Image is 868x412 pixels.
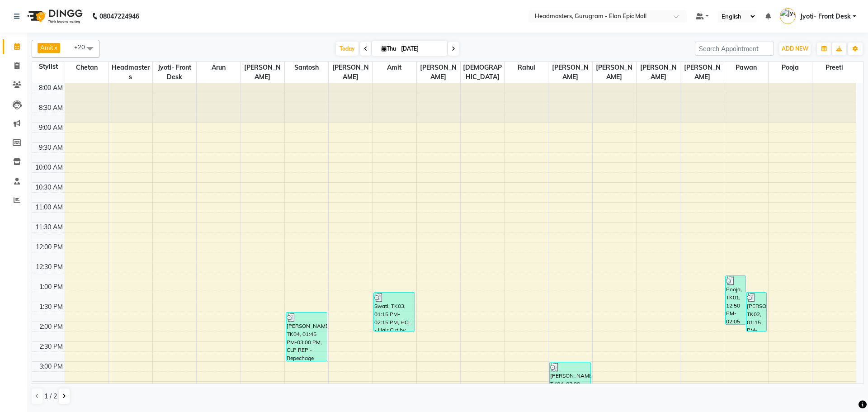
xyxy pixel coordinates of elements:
img: logo [23,4,85,29]
span: Chetan [65,62,108,73]
div: 12:30 PM [34,262,65,272]
div: 2:00 PM [38,322,65,331]
div: Swati, TK03, 01:15 PM-02:15 PM, HCL - Hair Cut by Senior Hair Stylist [374,293,415,331]
span: [PERSON_NAME] [680,62,724,83]
span: [PERSON_NAME] [329,62,372,83]
div: 12:00 PM [34,242,65,252]
span: [PERSON_NAME] [593,62,636,83]
div: 3:00 PM [38,362,65,371]
div: 11:30 AM [33,223,65,232]
span: Santosh [285,62,328,73]
span: [PERSON_NAME] [637,62,680,83]
div: 1:30 PM [38,302,65,312]
span: 1 / 2 [44,392,57,401]
span: Jyoti- Front Desk [153,62,196,83]
span: Thu [379,45,398,52]
div: 2:30 PM [38,342,65,351]
span: Rahul [505,62,548,73]
div: 1:00 PM [38,282,65,292]
div: Stylist [32,62,65,71]
span: [DEMOGRAPHIC_DATA] [461,62,504,83]
span: [PERSON_NAME] [241,62,284,83]
div: 10:30 AM [33,183,65,192]
div: 8:00 AM [37,83,65,93]
span: ADD NEW [782,45,808,52]
span: +20 [74,43,92,51]
span: Pawan [724,62,768,73]
input: Search Appointment [695,42,774,56]
div: [PERSON_NAME], TK04, 03:00 PM-04:00 PM, HCL - Hair Cut by Senior Hair Stylist [550,362,590,401]
span: Headmasters [109,62,152,83]
b: 08047224946 [99,4,139,29]
span: Today [336,42,359,56]
div: 3:30 PM [38,382,65,391]
a: x [53,44,57,51]
span: [PERSON_NAME] [548,62,592,83]
div: [PERSON_NAME], TK02, 01:15 PM-02:15 PM, HCL - Hair Cut by Senior Hair Stylist [746,293,766,331]
button: ADD NEW [779,43,811,55]
span: Pooja [769,62,812,73]
span: Jyoti- Front Desk [800,12,851,21]
span: Amit [40,44,53,51]
div: 9:00 AM [37,123,65,133]
div: 11:00 AM [33,203,65,212]
div: [PERSON_NAME], TK04, 01:45 PM-03:00 PM, CLP REP - Repechage Cleanup (seaweed based),WX[PERSON_NAM... [286,313,327,361]
img: Jyoti- Front Desk [780,8,796,24]
div: 10:00 AM [33,163,65,172]
span: Amit [373,62,416,73]
div: 8:30 AM [37,103,65,113]
span: Arun [197,62,240,73]
div: Pooja, TK01, 12:50 PM-02:05 PM, RT-IG - [PERSON_NAME] Touchup(one inch only) [726,276,745,324]
span: [PERSON_NAME] [417,62,460,83]
div: 9:30 AM [37,143,65,152]
input: 2025-09-04 [398,42,443,56]
span: Preeti [812,62,856,73]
